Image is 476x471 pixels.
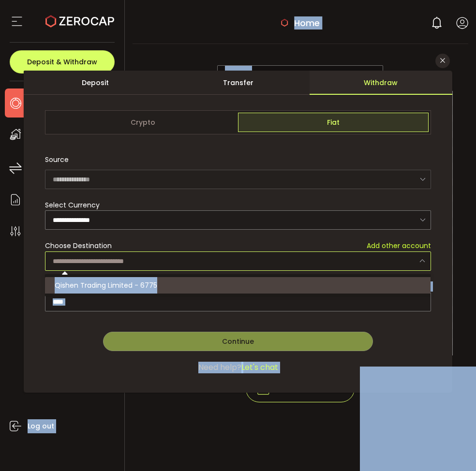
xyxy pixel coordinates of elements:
span: Qishen Trading Limited - 6775 [55,280,157,290]
span: Need help? [198,362,241,373]
button: Close [435,54,450,68]
span: Let's chat [241,362,278,373]
label: Select Currency [45,200,105,210]
span: Crypto [47,113,238,132]
div: Withdraw [310,71,452,95]
div: 聊天小工具 [360,367,476,471]
div: Deposit [24,71,166,95]
span: Source [45,150,69,169]
button: Continue [103,332,373,351]
span: Continue [222,337,254,346]
span: Fiat [238,113,429,132]
div: Transfer [166,71,309,95]
span: Choose Destination [45,241,112,251]
div: dialog [24,71,452,393]
iframe: Chat Widget [360,367,476,471]
span: Add other account [367,241,431,251]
